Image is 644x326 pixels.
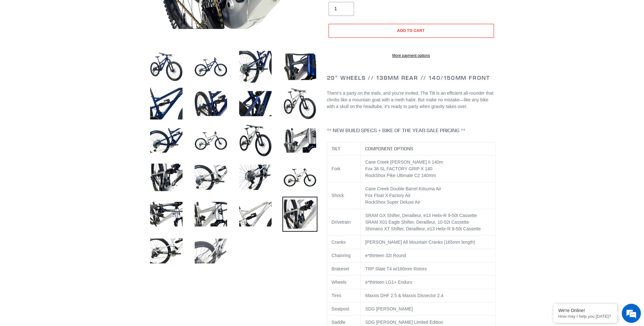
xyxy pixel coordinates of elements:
h4: ** NEW BUILD SPECS + BIKE OF THE YEAR SALE PRICING ** [327,127,495,133]
img: Load image into Gallery viewer, TILT - Complete Bike [149,86,184,121]
img: Load image into Gallery viewer, TILT - Complete Bike [238,160,273,195]
td: [PERSON_NAME] All Mountain Cranks (165mm length) [361,236,495,249]
div: Navigation go back [7,35,17,44]
img: Load image into Gallery viewer, TILT - Complete Bike [193,86,228,121]
img: Load image into Gallery viewer, TILT - Complete Bike [149,197,184,232]
img: Load image into Gallery viewer, TILT - Complete Bike [282,160,317,195]
img: Load image into Gallery viewer, TILT - Complete Bike [282,197,317,232]
img: Load image into Gallery viewer, TILT - Complete Bike [238,49,273,84]
img: Load image into Gallery viewer, TILT - Complete Bike [193,234,228,268]
span: We're online! [37,80,88,144]
td: Brakeset [327,262,361,276]
td: Drivetrain [327,209,361,236]
td: Tires [327,289,361,302]
img: d_696896380_company_1647369064580_696896380 [20,32,36,48]
td: Seatpost [327,302,361,316]
img: Load image into Gallery viewer, TILT - Complete Bike [149,160,184,195]
td: Maxxis DHF 2.5 & Maxxis Dissector 2.4 [361,289,495,302]
th: TILT [327,142,361,156]
td: e*thirteen LG1+ Enduro [361,276,495,289]
textarea: Type your message and hit 'Enter' [3,173,121,196]
button: Add to cart [329,24,494,38]
td: Cane Creek Double Barrel Kitsuma Air Fox Float X Factory Air RockShox Super Deluxe Air [361,182,495,209]
td: Shock [327,182,361,209]
td: TRP Slate T4 w/180mm Rotors [361,262,495,276]
div: We're Online! [558,308,612,313]
img: Load image into Gallery viewer, TILT - Complete Bike [149,123,184,158]
td: SDG [PERSON_NAME] [361,302,495,316]
img: Load image into Gallery viewer, TILT - Complete Bike [238,123,273,158]
p: There’s a party on the trails, and you’re invited. The Tilt is an efficient all-rounder that clim... [327,90,495,110]
td: Fork [327,156,361,182]
th: COMPONENT OPTIONS [361,142,495,156]
td: Wheels [327,276,361,289]
img: Load image into Gallery viewer, TILT - Complete Bike [193,49,228,84]
img: Load image into Gallery viewer, TILT - Complete Bike [282,49,317,84]
img: Load image into Gallery viewer, TILT - Complete Bike [282,86,317,121]
img: Load image into Gallery viewer, TILT - Complete Bike [193,123,228,158]
a: More payment options [329,53,494,58]
img: Load image into Gallery viewer, TILT - Complete Bike [149,49,184,84]
img: Load image into Gallery viewer, TILT - Complete Bike [282,123,317,158]
img: Load image into Gallery viewer, TILT - Complete Bike [149,234,184,268]
td: SRAM GX Shifter, Derailleur, e13 Helix-R 9-50t Cassette SRAM X01 Eagle Shifter, Derailleur, 10-52... [361,209,495,236]
td: Chainring [327,249,361,262]
img: Load image into Gallery viewer, TILT - Complete Bike [193,197,228,232]
img: Load image into Gallery viewer, TILT - Complete Bike [238,86,273,121]
td: e*thirteen 32t Round [361,249,495,262]
img: Load image into Gallery viewer, TILT - Complete Bike [193,160,228,195]
div: Minimize live chat window [104,3,120,18]
img: Load image into Gallery viewer, TILT - Complete Bike [238,197,273,232]
h2: 29" Wheels // 138mm Rear // 140/150mm Front [327,74,495,81]
td: Cranks [327,236,361,249]
div: Chat with us now [43,36,116,44]
span: Add to cart [397,28,425,33]
p: How may I help you today? [558,314,612,319]
td: Cane Creek [PERSON_NAME] II 140m Fox 36 SL FACTORY GRIP X 140 RockShox Pike Ultimate C2 140mm [361,156,495,182]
